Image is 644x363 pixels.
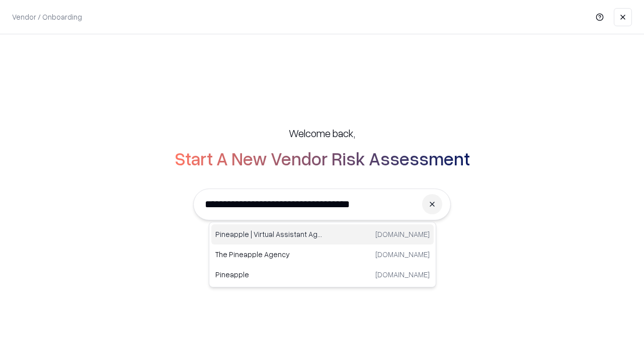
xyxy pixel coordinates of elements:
[215,229,323,239] p: Pineapple | Virtual Assistant Agency
[175,148,470,168] h2: Start A New Vendor Risk Assessment
[375,249,430,260] p: [DOMAIN_NAME]
[215,249,323,260] p: The Pineapple Agency
[375,269,430,280] p: [DOMAIN_NAME]
[209,222,436,287] div: Suggestions
[215,269,323,280] p: Pineapple
[289,126,355,140] h5: Welcome back,
[375,229,430,239] p: [DOMAIN_NAME]
[12,12,82,22] p: Vendor / Onboarding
